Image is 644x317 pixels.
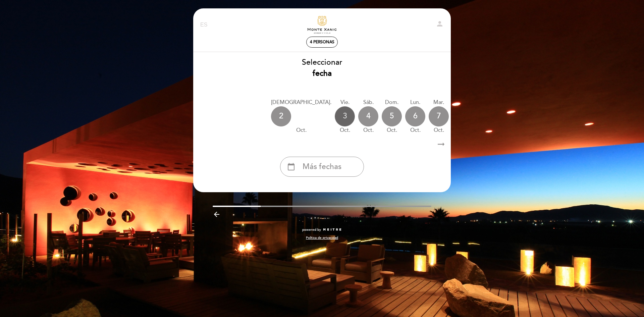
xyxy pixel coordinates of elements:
[405,99,425,106] div: lun.
[358,126,378,134] div: oct.
[213,210,221,218] i: arrow_backward
[271,99,331,106] div: [DEMOGRAPHIC_DATA].
[313,69,332,78] b: fecha
[436,20,444,28] i: person
[323,228,342,231] img: MEITRE
[429,106,449,126] div: 7
[429,126,449,134] div: oct.
[335,126,355,134] div: oct.
[335,99,355,106] div: vie.
[429,99,449,106] div: mar.
[405,106,425,126] div: 6
[382,99,402,106] div: dom.
[436,137,446,152] i: arrow_right_alt
[271,106,291,126] div: 2
[405,126,425,134] div: oct.
[306,235,338,240] a: Política de privacidad
[280,16,364,34] a: Descubre Monte Xanic
[302,227,342,232] a: powered by
[382,106,402,126] div: 5
[302,227,321,232] span: powered by
[436,20,444,30] button: person
[303,161,341,172] span: Más fechas
[358,99,378,106] div: sáb.
[358,106,378,126] div: 4
[382,126,402,134] div: oct.
[193,57,451,79] div: Seleccionar
[287,161,295,172] i: calendar_today
[310,40,334,45] span: 4 personas
[335,106,355,126] div: 3
[271,126,331,134] div: oct.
